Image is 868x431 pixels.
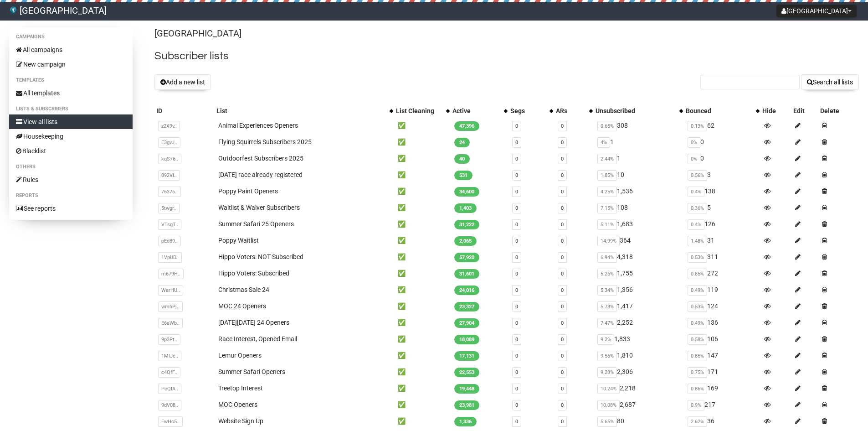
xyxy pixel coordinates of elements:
[454,351,479,361] span: 17,131
[594,314,684,331] td: 2,252
[158,252,182,263] span: 1VpUD..
[215,104,394,117] th: List: No sort applied, activate to apply an ascending sort
[561,304,564,310] a: 0
[154,104,215,117] th: ID: No sort applied, sorting is disabled
[158,416,183,427] span: EwHc5..
[158,285,183,296] span: WarHU..
[454,154,470,164] span: 40
[561,189,564,195] a: 0
[515,337,518,343] a: 0
[154,48,859,64] h2: Subscriber lists
[561,353,564,359] a: 0
[394,104,451,117] th: List Cleaning: No sort applied, activate to apply an ascending sort
[9,75,133,86] li: Templates
[684,347,760,363] td: 147
[688,236,707,246] span: 1.48%
[218,352,262,359] a: Lemur Openers
[684,199,760,216] td: 5
[684,380,760,396] td: 169
[688,154,700,164] span: 0%
[158,121,180,131] span: z2X9v..
[216,106,385,115] div: List
[688,334,707,345] span: 0.58%
[158,236,181,246] span: pEd89..
[515,369,518,375] a: 0
[9,129,133,144] a: Housekeeping
[454,187,479,197] span: 34,600
[454,400,479,410] span: 23,981
[597,170,617,181] span: 1.85%
[454,302,479,312] span: 23,327
[597,318,617,328] span: 7.47%
[9,6,17,15] img: 66.png
[454,384,479,394] span: 19,448
[561,320,564,326] a: 0
[394,281,451,298] td: ✅
[515,222,518,228] a: 0
[597,236,620,246] span: 14.99%
[9,161,133,172] li: Others
[594,183,684,199] td: 1,536
[594,413,684,429] td: 80
[394,298,451,314] td: ✅
[597,269,617,279] span: 5.26%
[684,281,760,298] td: 119
[594,281,684,298] td: 1,356
[218,155,303,162] a: Outdoorfest Subscribers 2025
[9,190,133,201] li: Reports
[688,318,707,328] span: 0.49%
[561,238,564,244] a: 0
[594,331,684,347] td: 1,833
[9,172,133,187] a: Rules
[561,222,564,228] a: 0
[597,384,620,394] span: 10.24%
[218,286,269,293] a: Christmas Sale 24
[791,104,818,117] th: Edit: No sort applied, sorting is disabled
[454,138,470,147] span: 24
[561,123,564,129] a: 0
[515,419,518,425] a: 0
[597,416,617,427] span: 5.65%
[394,413,451,429] td: ✅
[218,384,263,392] a: Treetop Interest
[561,172,564,178] a: 0
[594,216,684,232] td: 1,683
[684,331,760,347] td: 106
[561,337,564,343] a: 0
[218,319,289,326] a: [DATE][DATE] 24 Openers
[396,106,442,115] div: List Cleaning
[394,331,451,347] td: ✅
[597,400,620,410] span: 10.08%
[594,134,684,150] td: 1
[561,386,564,392] a: 0
[556,106,585,115] div: ARs
[9,104,133,114] li: Lists & subscribers
[688,121,707,131] span: 0.13%
[684,166,760,183] td: 3
[594,265,684,281] td: 1,755
[515,172,518,178] a: 0
[561,287,564,293] a: 0
[684,216,760,232] td: 126
[684,396,760,413] td: 217
[158,301,183,312] span: wmhPj..
[156,106,213,115] div: ID
[515,353,518,359] a: 0
[454,269,479,279] span: 31,601
[594,166,684,183] td: 10
[454,203,477,213] span: 1,403
[158,187,181,197] span: 76376..
[454,318,479,328] span: 27,904
[454,220,479,229] span: 31,222
[684,363,760,380] td: 171
[688,203,707,213] span: 0.36%
[515,156,518,162] a: 0
[218,368,285,375] a: Summer Safari Openers
[515,205,518,211] a: 0
[218,204,300,211] a: Waitlist & Waiver Subscribers
[158,318,183,328] span: E6aWb..
[158,367,180,378] span: c4QfF..
[9,57,133,72] a: New campaign
[9,144,133,158] a: Blacklist
[158,137,180,148] span: E3gvJ..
